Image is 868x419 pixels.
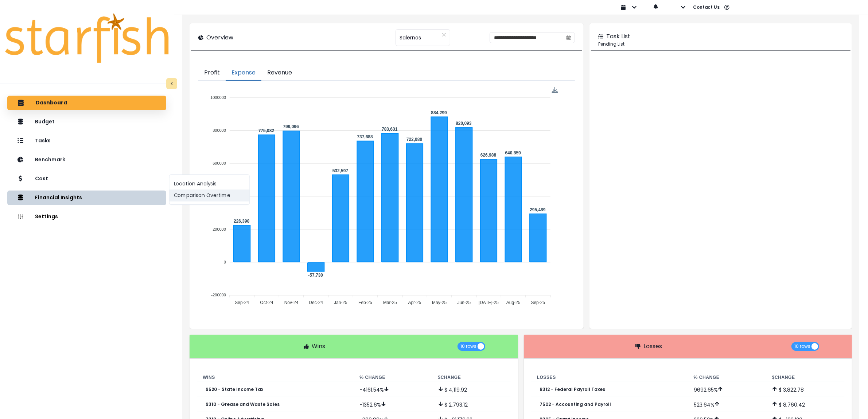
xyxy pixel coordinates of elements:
[7,153,166,167] button: Benchmark
[552,87,558,93] div: Menu
[766,373,845,382] th: $ Change
[312,342,325,351] p: Wins
[408,300,421,305] tspan: Apr-25
[213,227,226,231] tspan: 200000
[260,300,273,305] tspan: Oct-24
[235,300,249,305] tspan: Sep-24
[7,191,166,205] button: Financial Insights
[354,397,432,412] td: -1352.6 %
[36,100,67,106] p: Dashboard
[354,382,432,397] td: -4161.54 %
[442,31,446,38] button: Clear
[284,300,299,305] tspan: Nov-24
[766,382,845,397] td: $ 3,822.78
[531,373,688,382] th: Losses
[7,172,166,186] button: Cost
[210,95,226,100] tspan: 1000000
[598,41,843,47] p: Pending List
[206,402,280,407] p: 9310 - Grease and Waste Sales
[460,342,476,351] span: 10 rows
[354,373,432,382] th: % Change
[334,300,348,305] tspan: Jan-25
[198,65,226,81] button: Profit
[432,382,511,397] td: $ 4,119.92
[794,342,810,351] span: 10 rows
[7,96,166,110] button: Dashboard
[206,33,233,42] p: Overview
[507,300,521,305] tspan: Aug-25
[643,342,662,351] p: Losses
[479,300,499,305] tspan: [DATE]-25
[359,300,373,305] tspan: Feb-25
[531,300,545,305] tspan: Sep-25
[688,397,766,412] td: 523.64 %
[213,128,226,132] tspan: 800000
[309,300,323,305] tspan: Dec-24
[540,402,611,407] p: 7502 - Accounting and Payroll
[226,65,261,81] button: Expense
[206,387,263,392] p: 9520 - State Income Tax
[766,397,845,412] td: $ 8,760.42
[170,189,250,201] button: Comparison Overtime
[442,32,446,37] svg: close
[7,134,166,148] button: Tasks
[211,293,226,297] tspan: -200000
[552,87,558,93] img: Download Expense
[224,260,226,264] tspan: 0
[606,32,630,41] p: Task List
[7,209,166,224] button: Settings
[566,35,571,40] svg: calendar
[540,387,606,392] p: 6312 - Federal Payroll Taxes
[458,300,471,305] tspan: Jun-25
[432,300,447,305] tspan: May-25
[35,138,51,144] p: Tasks
[213,161,226,165] tspan: 600000
[170,177,250,189] button: Location Analysis
[35,119,55,125] p: Budget
[383,300,397,305] tspan: Mar-25
[400,30,421,45] span: Salernos
[688,382,766,397] td: 9692.65 %
[432,397,511,412] td: $ 2,793.12
[432,373,511,382] th: $ Change
[261,65,298,81] button: Revenue
[35,176,48,182] p: Cost
[197,373,354,382] th: Wins
[35,157,65,163] p: Benchmark
[688,373,766,382] th: % Change
[7,115,166,129] button: Budget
